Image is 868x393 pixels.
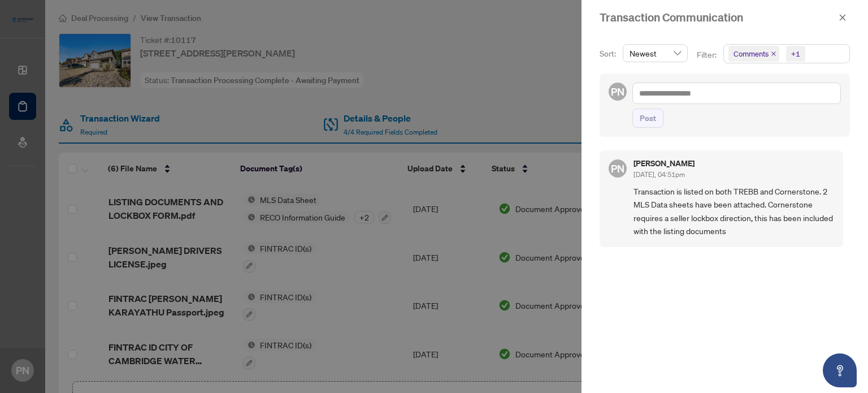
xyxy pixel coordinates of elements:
span: PN [611,84,624,100]
button: Post [632,109,663,128]
span: Comments [728,46,779,62]
span: close [771,51,776,57]
span: close [839,14,847,21]
p: Sort: [600,47,618,60]
span: PN [611,161,624,176]
div: Transaction Communication [600,9,835,26]
div: +1 [791,48,800,59]
span: Newest [630,45,681,62]
h5: [PERSON_NAME] [633,159,695,167]
span: Transaction is listed on both TREBB and Cornerstone. 2 MLS Data sheets have been attached. Corner... [633,185,834,238]
p: Filter: [697,49,718,61]
span: [DATE], 04:51pm [633,170,685,179]
button: Open asap [823,353,857,387]
span: Comments [734,48,769,59]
